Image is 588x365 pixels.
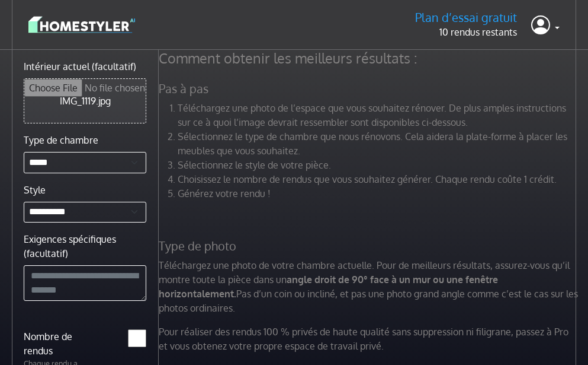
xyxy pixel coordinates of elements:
h4: Comment obtenir les meilleurs résultats : [152,50,586,67]
label: Intérieur actuel (facultatif) [24,59,136,74]
h5: Pas à pas [152,81,586,96]
p: Pour réaliser des rendus 100 % privés de haute qualité sans suppression ni filigrane, passez à Pr... [152,325,586,353]
label: Style [24,183,46,197]
label: Exigences spécifiques (facultatif) [24,232,146,261]
h5: Plan d’essai gratuit [415,10,517,25]
h5: Type de photo [152,239,586,253]
strong: angle droit de 90° face à un mur ou une fenêtre horizontalement. [159,274,498,300]
li: Choisissez le nombre de rendus que vous souhaitez générer. Chaque rendu coûte 1 crédit. [178,172,579,186]
li: Générez votre rendu ! [178,186,579,201]
p: 10 rendus restants [415,25,517,39]
img: logo-3de290ba35641baa71223ecac5eacb59cb85b4c7fdf211dc9aaecaaee71ea2f8.svg [28,14,135,35]
li: Téléchargez une photo de l’espace que vous souhaitez rénover. De plus amples instructions sur ce ... [178,101,579,129]
p: Téléchargez une photo de votre chambre actuelle. Pour de meilleurs résultats, assurez-vous qu’il ... [152,258,586,315]
label: Type de chambre [24,133,98,147]
li: Sélectionnez le style de votre pièce. [178,158,579,172]
label: Nombre de rendus [17,329,85,358]
li: Sélectionnez le type de chambre que nous rénovons. Cela aidera la plate-forme à placer les meuble... [178,129,579,158]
